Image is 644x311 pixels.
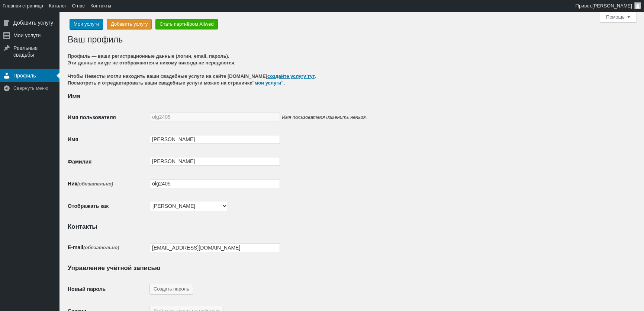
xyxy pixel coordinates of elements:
[70,19,103,29] a: Мои услуги
[68,93,637,100] h2: Имя
[68,286,106,292] label: Новый пароль
[68,223,637,230] h2: Контакты
[68,244,119,250] label: E-mail
[149,284,193,294] button: Создать пароль
[68,181,113,187] label: Ник
[68,159,91,165] label: Фамилия
[83,245,119,250] span: (обязательно)
[600,12,636,22] button: Помощь
[107,19,152,29] a: Добавить услугу
[68,31,123,47] h1: Ваш профиль
[155,19,218,29] a: Стать партнёром Allwed
[68,265,637,272] h2: Управление учётной записью
[68,53,637,66] h4: Профиль — ваши регистрационные данные (логин, email, пароль). Эти данные нигде не отображаются и ...
[267,73,315,79] a: создайте услугу тут
[68,203,109,209] label: Отображать как
[282,114,367,120] span: Имя пользователя изменить нельзя.
[252,80,284,86] a: "мои услуги"
[68,136,78,142] label: Имя
[592,3,632,9] span: [PERSON_NAME]
[77,181,113,187] span: (обязательно)
[68,114,116,120] label: Имя пользователя
[68,73,637,86] span: Чтобы Невесты могли находить ваши свадебные услуги на сайте [DOMAIN_NAME] . Посмотреть и отредакт...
